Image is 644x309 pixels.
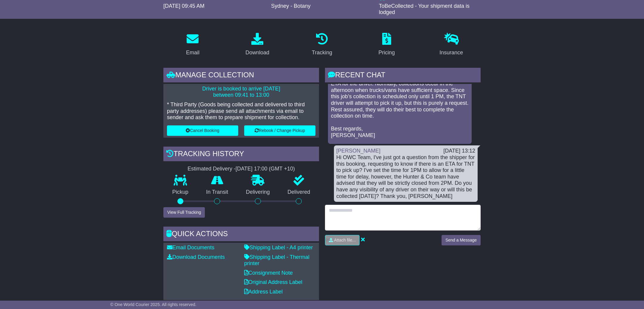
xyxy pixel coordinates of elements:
button: Rebook / Change Pickup [244,125,315,136]
p: In Transit [197,189,237,196]
div: [DATE] 13:12 [443,148,475,154]
div: RECENT CHAT [325,68,481,84]
a: Tracking [308,31,336,59]
span: ToBeCollected - Your shipment data is lodged [379,3,470,16]
a: Email Documents [167,245,214,250]
a: Email [182,31,203,59]
span: [DATE] 09:45 AM [163,3,205,9]
a: [PERSON_NAME] [336,148,380,154]
div: Hi OWC Team, I've just got a question from the shipper for this booking, requesting to know if th... [336,154,475,199]
div: [DATE] 17:00 (GMT +10) [236,166,295,172]
p: Driver is booked to arrive [DATE] between 09:41 to 13:00 [167,86,315,99]
a: Shipping Label - Thermal printer [244,254,309,267]
p: Pickup [163,189,197,196]
a: Pricing [374,31,399,59]
a: Download [241,31,273,59]
div: Quick Actions [163,227,319,243]
a: Shipping Label - A4 printer [244,245,313,250]
p: Delivered [279,189,319,196]
p: * Third Party (Goods being collected and delivered to third party addresses) please send all atta... [167,102,315,121]
button: Send a Message [442,235,481,245]
a: Download Documents [167,254,225,260]
a: Address Label [244,289,283,295]
div: Tracking [312,49,332,57]
div: Email [186,49,199,57]
div: Estimated Delivery - [163,166,319,172]
a: Original Address Label [244,279,302,285]
div: Manage collection [163,68,319,84]
span: © One World Courier 2025. All rights reserved. [110,302,196,307]
a: Insurance [436,31,467,59]
div: Pricing [378,49,395,57]
div: Tracking history [163,147,319,163]
p: Delivering [237,189,279,196]
div: Download [245,49,269,57]
p: Hi [PERSON_NAME], For regular road service, TNT cannot provide an exact ETA for the driver. Norma... [331,61,469,139]
button: View Full Tracking [163,207,205,218]
a: Consignment Note [244,270,293,276]
span: Sydney - Botany [271,3,310,9]
div: Insurance [439,49,463,57]
button: Cancel Booking [167,125,238,136]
